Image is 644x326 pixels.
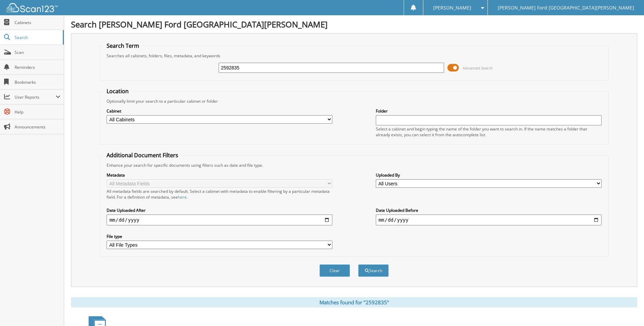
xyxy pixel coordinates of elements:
[319,264,350,277] button: Clear
[103,87,132,95] legend: Location
[103,98,605,104] div: Optionally limit your search to a particular cabinet or folder
[376,172,602,178] label: Uploaded By
[107,188,332,200] div: All metadata fields are searched by default. Select a cabinet with metadata to enable filtering b...
[107,172,332,178] label: Metadata
[107,207,332,213] label: Date Uploaded After
[433,6,471,10] span: [PERSON_NAME]
[15,79,60,85] span: Bookmarks
[358,264,389,277] button: Search
[376,126,602,138] div: Select a cabinet and begin typing the name of the folder you want to search in. If the name match...
[15,64,60,70] span: Reminders
[15,109,60,115] span: Help
[15,20,60,25] span: Cabinets
[15,124,60,130] span: Announcements
[15,35,59,40] span: Search
[103,162,605,168] div: Enhance your search for specific documents using filters such as date and file type.
[15,94,56,100] span: User Reports
[103,42,143,49] legend: Search Term
[107,108,332,114] label: Cabinet
[15,49,60,55] span: Scan
[7,3,58,12] img: scan123-logo-white.svg
[498,6,634,10] span: [PERSON_NAME] Ford [GEOGRAPHIC_DATA][PERSON_NAME]
[107,215,332,225] input: start
[463,65,493,70] span: Advanced Search
[71,297,637,307] div: Matches found for "2592835"
[103,53,605,59] div: Searches all cabinets, folders, files, metadata, and keywords
[376,108,602,114] label: Folder
[178,194,187,200] a: here
[107,233,332,239] label: File type
[103,151,182,159] legend: Additional Document Filters
[71,19,637,30] h1: Search [PERSON_NAME] Ford [GEOGRAPHIC_DATA][PERSON_NAME]
[376,207,602,213] label: Date Uploaded Before
[376,215,602,225] input: end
